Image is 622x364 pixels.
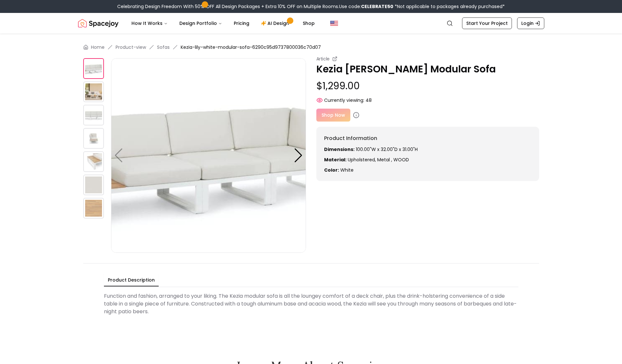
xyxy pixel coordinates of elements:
img: United States [330,19,338,27]
button: Product Description [104,274,159,286]
img: https://storage.googleapis.com/spacejoy-main/assets/6290c95d9737800036c70d07/product_2_84gf73p8ncch [83,105,104,125]
a: Product-view [116,44,146,50]
p: 100.00"W x 32.00"D x 31.00"H [324,146,531,153]
strong: Color: [324,167,339,173]
a: Start Your Project [462,17,512,29]
img: https://storage.googleapis.com/spacejoy-main/assets/6290c95d9737800036c70d07/product_0_c3jfcn7p1cga [83,58,104,79]
span: Kezia-lily-white-modular-sofa-6290c95d9737800036c70d07 [181,44,321,50]
a: Pricing [229,17,254,30]
div: Function and fashion, arranged to your liking. The Kezia modular sofa is all the loungey comfort ... [104,290,518,318]
a: Shop [298,17,320,30]
a: Home [91,44,105,50]
img: https://storage.googleapis.com/spacejoy-main/assets/6290c95d9737800036c70d07/product_1_enjge2keoa8 [83,81,104,102]
img: https://storage.googleapis.com/spacejoy-main/assets/6290c95d9737800036c70d07/product_0_c3jfcn7p1cga [111,58,306,253]
span: Use code: [339,3,393,10]
a: Login [517,17,544,29]
nav: Main [126,17,320,30]
p: Kezia [PERSON_NAME] Modular Sofa [316,63,539,75]
a: Spacejoy [78,17,119,30]
img: https://storage.googleapis.com/spacejoy-main/assets/6290c95d9737800036c70d07/product_1_0oenkd5ddfk2f [83,198,104,219]
span: upholstered, metal , WOOD [348,156,409,163]
span: white [340,167,354,173]
div: Celebrating Design Freedom With 50% OFF All Design Packages + Extra 10% OFF on Multiple Rooms. [117,3,505,10]
strong: Dimensions: [324,146,355,153]
nav: Global [78,13,544,34]
span: 48 [366,97,372,103]
nav: breadcrumb [83,44,539,50]
p: $1,299.00 [316,80,539,92]
button: How It Works [126,17,173,30]
small: Article [316,56,330,62]
a: AI Design [256,17,296,30]
span: Currently viewing: [324,97,364,103]
span: *Not applicable to packages already purchased* [393,3,505,10]
strong: Material: [324,156,346,163]
img: https://storage.googleapis.com/spacejoy-main/assets/6290c95d9737800036c70d07/product_3_hda3mm55ml18 [83,128,104,149]
img: https://storage.googleapis.com/spacejoy-main/assets/6290c95d9737800036c70d07/product_4_ho9af6b0eia [83,151,104,172]
h6: Product Information [324,134,531,142]
button: Design Portfolio [174,17,227,30]
img: Spacejoy Logo [78,17,119,30]
a: Sofas [157,44,170,50]
b: CELEBRATE50 [361,3,393,10]
img: https://storage.googleapis.com/spacejoy-main/assets/6290c95d9737800036c70d07/product_0_jg1mgj38hdia [83,175,104,195]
